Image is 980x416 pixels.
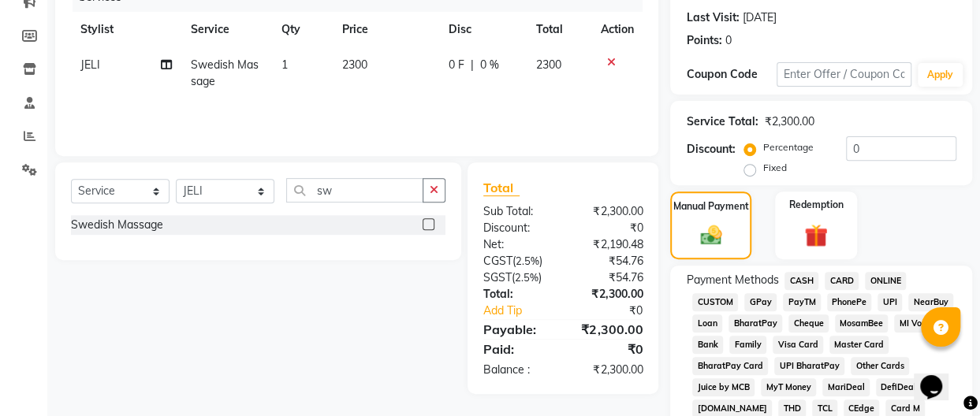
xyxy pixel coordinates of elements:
iframe: chat widget [914,353,964,400]
div: Net: [471,236,563,253]
input: Enter Offer / Coupon Code [777,62,911,87]
div: ( ) [471,269,563,286]
span: Other Cards [851,357,909,375]
span: 2300 [536,58,561,72]
div: ₹54.76 [563,253,654,269]
a: Add Tip [471,303,578,319]
span: Visa Card [773,336,823,354]
span: 2.5% [515,271,538,284]
span: 1 [281,58,288,72]
span: MariDeal [822,378,870,396]
span: CASH [784,272,818,290]
div: ( ) [471,253,563,269]
span: NearBuy [908,293,953,311]
span: MosamBee [835,314,889,332]
div: ₹0 [563,220,654,236]
div: Payable: [471,320,563,339]
span: GPay [744,293,777,311]
span: UPI [878,293,902,311]
div: ₹0 [579,303,655,319]
th: Price [332,12,439,47]
button: Apply [918,63,963,87]
span: Family [729,336,766,354]
div: ₹0 [563,340,654,358]
div: ₹2,300.00 [563,320,654,339]
span: DefiDeal [876,378,922,396]
th: Stylist [71,12,181,47]
span: Cheque [788,314,829,332]
span: PayTM [783,293,821,311]
span: SGST [483,270,512,284]
div: ₹2,190.48 [563,236,654,253]
label: Fixed [762,161,786,175]
div: ₹2,300.00 [764,113,814,130]
span: Master Card [829,336,889,354]
th: Action [591,12,643,47]
div: ₹2,300.00 [563,203,654,220]
span: CARD [825,272,859,290]
span: JELI [80,58,100,72]
th: Disc [439,12,527,47]
th: Qty [272,12,333,47]
span: 2.5% [516,254,539,267]
div: Coupon Code [686,66,776,83]
span: 0 % [480,57,499,73]
div: Discount: [686,141,735,158]
span: CUSTOM [692,293,738,311]
div: Balance : [471,362,563,378]
div: ₹2,300.00 [563,286,654,303]
span: ONLINE [865,272,906,290]
th: Total [527,12,591,47]
div: Service Total: [686,113,758,130]
span: MyT Money [761,378,816,396]
div: ₹54.76 [563,269,654,286]
span: Payment Methods [686,272,778,288]
label: Redemption [789,198,844,212]
img: _cash.svg [694,223,728,247]
div: Total: [471,286,563,303]
span: Bank [692,336,723,354]
span: Juice by MCB [692,378,755,396]
span: 0 F [449,57,464,73]
span: UPI BharatPay [774,357,844,375]
div: Points: [686,32,721,49]
img: _gift.svg [797,221,834,250]
span: Loan [692,314,722,332]
span: 2300 [341,58,367,72]
span: BharatPay Card [692,357,768,375]
div: [DATE] [742,9,776,26]
th: Service [181,12,272,47]
span: CGST [483,254,512,268]
div: Swedish Massage [71,217,163,233]
div: Discount: [471,220,563,236]
label: Percentage [762,140,813,154]
label: Manual Payment [673,199,749,214]
span: Total [483,180,520,196]
span: Swedish Massage [191,58,259,88]
div: Last Visit: [686,9,739,26]
span: BharatPay [728,314,782,332]
input: Search or Scan [286,178,423,202]
div: ₹2,300.00 [563,362,654,378]
div: Paid: [471,340,563,358]
div: 0 [725,32,731,49]
div: Sub Total: [471,203,563,220]
span: MI Voucher [894,314,948,332]
span: | [471,57,474,73]
span: PhonePe [827,293,872,311]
